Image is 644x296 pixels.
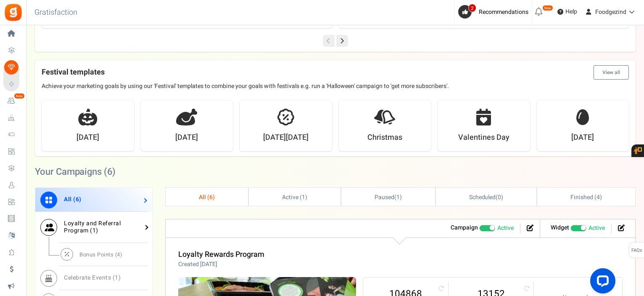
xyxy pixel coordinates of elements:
[25,4,87,21] h3: Gratisfaction
[302,193,305,202] span: 1
[594,65,629,80] button: View all
[631,243,642,259] span: FAQs
[451,223,478,232] strong: Campaign
[209,193,213,202] span: 6
[42,65,629,80] h4: Festival templates
[571,132,594,143] strong: [DATE]
[77,132,99,143] strong: [DATE]
[367,132,402,143] strong: Christmas
[175,132,198,143] strong: [DATE]
[469,193,503,202] span: ( )
[544,224,612,233] li: Widget activated
[498,193,501,202] span: 0
[554,5,581,19] a: Help
[178,249,264,260] a: Loyalty Rewards Program
[64,273,121,282] span: Celebrate Events ( )
[14,93,25,99] em: New
[596,193,600,202] span: 4
[396,193,400,202] span: 1
[42,82,629,91] p: Achieve your marketing goals by using our 'Festival' templates to combine your goals with festiva...
[282,193,307,202] span: Active ( )
[375,193,394,202] span: Paused
[542,5,553,11] em: New
[92,226,96,235] span: 1
[117,251,120,259] span: 4
[199,193,215,202] span: All ( )
[35,168,116,176] h2: Your Campaigns ( )
[263,132,309,143] strong: [DATE][DATE]
[64,195,82,204] span: All ( )
[595,8,626,16] span: Foodgezind
[107,165,112,179] span: 6
[115,273,119,282] span: 1
[570,193,602,202] span: Finished ( )
[3,94,23,108] a: New
[76,195,79,204] span: 6
[458,132,509,143] strong: Valentines Day
[458,5,532,19] a: 2 Recommendations
[497,224,514,232] span: Active
[551,223,569,232] strong: Widget
[479,8,528,16] span: Recommendations
[79,251,122,259] span: Bonus Points ( )
[64,219,121,235] span: Loyalty and Referral Program ( )
[4,3,23,22] img: Gratisfaction
[563,8,577,16] span: Help
[178,260,264,269] p: Created [DATE]
[468,4,476,12] span: 2
[375,193,402,202] span: ( )
[469,193,496,202] span: Scheduled
[589,224,605,232] span: Active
